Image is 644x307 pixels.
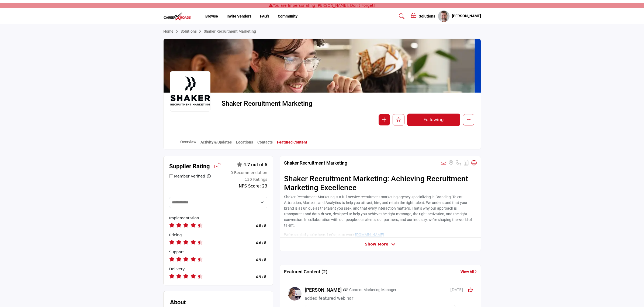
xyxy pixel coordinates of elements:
[305,287,342,293] h5: [PERSON_NAME]
[394,12,408,21] a: Search
[468,287,473,292] i: Click to Rate this activity
[257,139,273,149] a: Contacts
[411,13,435,19] div: Solutions
[278,14,297,18] a: Community
[355,233,384,237] a: [DOMAIN_NAME]
[343,287,348,293] a: Link of redirect to contact page
[260,14,269,18] a: FAQ's
[438,10,450,22] button: Show hide supplier dropdown
[163,12,194,21] img: site Logo
[284,195,472,227] span: Shaker Recruitment Marketing is a full-service recruitment marketing agency specializing in Brand...
[239,183,267,189] div: NPS Score: 23
[170,298,186,307] h2: About
[200,139,232,149] a: Activity & Updates
[163,29,181,33] a: Home
[256,275,266,279] h4: 4.9 / 5
[461,269,477,275] a: View All
[236,139,253,149] a: Locations
[230,170,267,175] span: 0 Recommendation
[169,250,184,254] span: How would you rate their support?
[169,267,185,271] span: How would you rate their delivery?
[305,296,353,301] span: added featured webinar
[419,14,435,19] h5: Solutions
[284,174,477,192] h2: Shaker Recruitment Marketing: Achieving Recruitment Marketing Excellence
[245,177,267,182] span: 130 Ratings
[393,114,404,125] button: Like
[204,29,256,33] a: Shaker Recruitment Marketing
[365,241,388,247] span: Show More
[174,173,205,179] label: Member Verified
[256,258,266,262] h4: 4.9 / 5
[256,224,266,228] h4: 4.5 / 5
[277,139,307,149] a: Featured Content
[284,160,347,166] h2: Shaker Recruitment Marketing
[284,269,327,275] h2: Featured Content (2)
[205,14,218,18] a: Browse
[227,14,251,18] a: Invite Vendors
[221,99,343,108] span: Shaker Recruitment Marketing
[180,139,196,149] a: Overview
[256,241,266,245] h4: 4.6 / 5
[169,216,199,220] span: How would you rate their implementation?
[407,114,460,126] button: Following
[450,287,465,293] span: [DATE]
[243,162,267,167] span: 4.7 out of 5
[288,287,302,301] img: avtar-image
[181,29,204,33] a: Solutions
[452,13,481,19] h5: [PERSON_NAME]
[169,162,210,171] h2: Supplier Rating
[463,114,474,125] button: More details
[349,287,396,293] p: Content Marketing Manager
[284,233,355,237] span: We’re so glad you’re here. Let’s get to work:
[169,233,182,237] span: How would you rate their pricing?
